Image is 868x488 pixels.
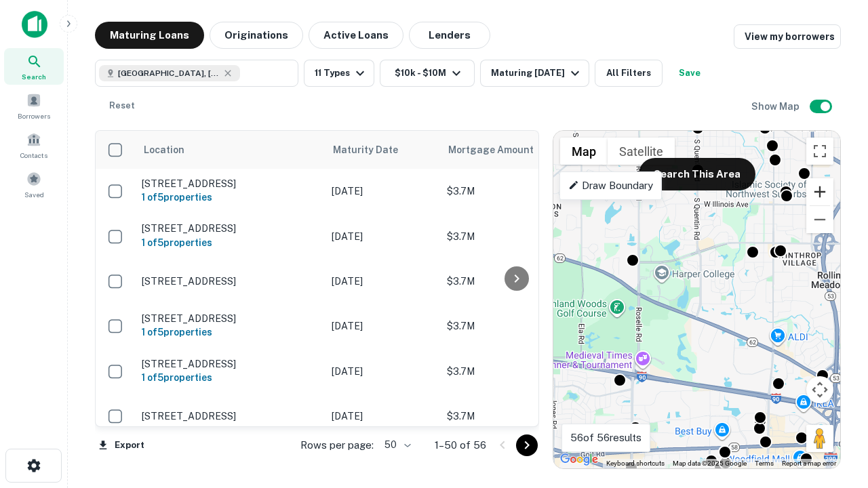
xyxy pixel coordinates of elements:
th: Mortgage Amount [440,131,589,169]
h6: 1 of 5 properties [142,190,318,205]
button: Save your search to get updates of matches that match your search criteria. [668,60,711,87]
p: [STREET_ADDRESS] [142,178,318,190]
span: Mortgage Amount [448,142,551,158]
th: Location [135,131,325,169]
button: Reset [100,92,144,119]
button: Zoom in [806,178,833,205]
p: [DATE] [332,319,433,333]
p: $3.7M [447,229,583,244]
button: Toggle fullscreen view [806,138,833,165]
button: Lenders [409,22,490,49]
p: [STREET_ADDRESS] [142,358,318,370]
p: $3.7M [447,184,583,199]
p: [STREET_ADDRESS] [142,410,318,422]
button: Go to next page [516,434,538,456]
img: Google [557,451,601,468]
p: Draw Boundary [568,178,653,194]
a: Borrowers [4,87,64,124]
div: Maturing [DATE] [491,65,583,81]
button: $10k - $10M [380,60,475,87]
p: $3.7M [447,319,583,333]
p: $3.7M [447,364,583,379]
iframe: Chat Widget [800,336,868,401]
th: Maturity Date [325,131,440,169]
p: $3.7M [447,409,583,424]
button: Show satellite imagery [608,138,675,165]
button: Search This Area [639,158,755,190]
a: Saved [4,166,64,203]
a: Search [4,48,64,85]
h6: Show Map [751,99,802,114]
p: [STREET_ADDRESS] [142,312,318,325]
button: Export [95,435,148,455]
div: 0 0 [553,131,840,468]
button: Keyboard shortcuts [606,459,665,468]
a: Contacts [4,127,64,163]
p: 1–50 of 56 [435,437,486,453]
span: Map data ©2025 Google [673,460,747,467]
a: Open this area in Google Maps (opens a new window) [557,451,601,468]
button: 11 Types [304,60,374,87]
h6: 1 of 5 properties [142,235,318,250]
button: Zoom out [806,206,833,233]
span: [GEOGRAPHIC_DATA], [GEOGRAPHIC_DATA] [118,67,220,79]
p: [DATE] [332,184,433,199]
p: [STREET_ADDRESS] [142,275,318,287]
img: capitalize-icon.png [22,11,47,38]
a: Report a map error [782,460,836,467]
button: Drag Pegman onto the map to open Street View [806,425,833,452]
p: [STREET_ADDRESS] [142,222,318,235]
p: [DATE] [332,229,433,244]
button: Active Loans [309,22,403,49]
p: [DATE] [332,409,433,424]
span: Search [22,71,46,82]
button: Maturing Loans [95,22,204,49]
a: View my borrowers [734,24,841,49]
a: Terms (opens in new tab) [755,460,774,467]
p: Rows per page: [300,437,374,453]
button: All Filters [595,60,663,87]
p: [DATE] [332,364,433,379]
p: 56 of 56 results [570,430,642,446]
button: Show street map [560,138,608,165]
h6: 1 of 5 properties [142,370,318,385]
button: Maturing [DATE] [480,60,589,87]
span: Saved [24,189,44,200]
div: 50 [379,435,413,455]
span: Borrowers [18,110,50,121]
p: [DATE] [332,274,433,289]
span: Location [143,142,184,158]
p: $3.7M [447,274,583,289]
span: Contacts [20,150,47,161]
button: Originations [210,22,303,49]
span: Maturity Date [333,142,416,158]
h6: 1 of 5 properties [142,325,318,340]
